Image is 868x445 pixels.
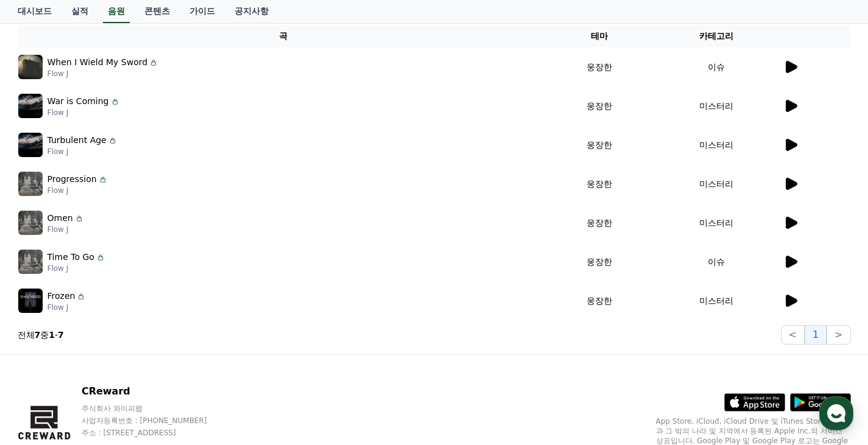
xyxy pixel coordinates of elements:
[48,212,73,225] p: Omen
[48,186,108,195] p: Flow J
[18,211,43,235] img: music
[35,330,41,340] strong: 7
[549,281,650,320] td: 웅장한
[38,362,46,372] span: 홈
[549,125,650,164] td: 웅장한
[18,289,43,313] img: music
[48,173,97,186] p: Progression
[82,404,230,413] p: 주식회사 와이피랩
[48,134,107,147] p: Turbulent Age
[48,264,105,273] p: Flow J
[827,325,850,345] button: >
[18,329,64,341] p: 전체 중 -
[549,25,650,47] th: 테마
[111,363,126,373] span: 대화
[82,384,230,399] p: CReward
[48,56,148,69] p: When I Wield My Sword
[157,344,234,374] a: 설정
[48,108,120,117] p: Flow J
[48,225,84,234] p: Flow J
[18,172,43,196] img: music
[188,362,203,372] span: 설정
[549,86,650,125] td: 웅장한
[650,203,783,242] td: 미스터리
[650,164,783,203] td: 미스터리
[18,133,43,157] img: music
[48,303,86,312] p: Flow J
[549,203,650,242] td: 웅장한
[48,290,76,303] p: Frozen
[48,95,109,108] p: War is Coming
[82,416,230,426] p: 사업자등록번호 : [PHONE_NUMBER]
[18,25,549,47] th: 곡
[549,242,650,281] td: 웅장한
[82,428,230,438] p: 주소 : [STREET_ADDRESS]
[549,164,650,203] td: 웅장한
[48,251,94,264] p: Time To Go
[58,330,64,340] strong: 7
[48,69,159,79] p: Flow J
[650,86,783,125] td: 미스터리
[650,281,783,320] td: 미스터리
[49,330,55,340] strong: 1
[781,325,805,345] button: <
[650,25,783,47] th: 카테고리
[4,344,80,374] a: 홈
[80,344,157,374] a: 대화
[549,47,650,86] td: 웅장한
[650,242,783,281] td: 이슈
[650,125,783,164] td: 미스터리
[18,94,43,118] img: music
[805,325,827,345] button: 1
[18,250,43,274] img: music
[48,147,118,156] p: Flow J
[650,47,783,86] td: 이슈
[18,55,43,79] img: music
